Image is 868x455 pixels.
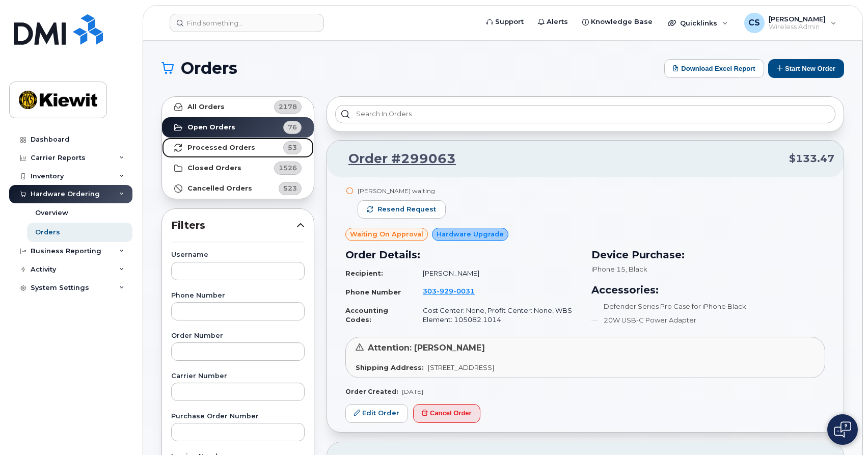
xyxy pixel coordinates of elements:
[171,252,305,258] label: Username
[345,269,383,277] strong: Recipient:
[187,123,235,131] strong: Open Orders
[288,143,297,152] span: 53
[414,264,579,282] td: [PERSON_NAME]
[768,59,844,78] button: Start New Order
[187,144,255,152] strong: Processed Orders
[437,229,504,239] span: Hardware Upgrade
[437,287,453,295] span: 929
[279,102,297,112] span: 2178
[368,343,485,353] span: Attention: [PERSON_NAME]
[345,247,579,262] h3: Order Details:
[171,292,305,299] label: Phone Number
[187,184,252,193] strong: Cancelled Orders
[626,265,647,273] span: , Black
[591,265,626,273] span: iPhone 15
[162,97,314,117] a: All Orders2178
[423,287,475,295] span: 303
[335,105,835,123] input: Search in orders
[345,388,398,395] strong: Order Created:
[345,306,388,324] strong: Accounting Codes:
[591,315,825,325] li: 20W USB-C Power Adapter
[288,122,297,132] span: 76
[591,247,825,262] h3: Device Purchase:
[181,61,237,76] span: Orders
[171,218,296,233] span: Filters
[171,333,305,339] label: Order Number
[664,59,764,78] button: Download Excel Report
[402,388,423,395] span: [DATE]
[345,288,401,296] strong: Phone Number
[591,302,825,311] li: Defender Series Pro Case for iPhone Black
[187,103,225,111] strong: All Orders
[453,287,475,295] span: 0031
[345,404,408,423] a: Edit Order
[336,150,456,168] a: Order #299063
[789,151,834,166] span: $133.47
[414,302,579,329] td: Cost Center: None, Profit Center: None, WBS Element: 105082.1014
[283,183,297,193] span: 523
[358,200,446,219] button: Resend request
[171,373,305,380] label: Carrier Number
[162,178,314,199] a: Cancelled Orders523
[162,117,314,138] a: Open Orders76
[162,158,314,178] a: Closed Orders1526
[428,363,494,371] span: [STREET_ADDRESS]
[377,205,436,214] span: Resend request
[187,164,241,172] strong: Closed Orders
[413,404,480,423] button: Cancel Order
[279,163,297,173] span: 1526
[358,186,446,195] div: [PERSON_NAME] waiting
[350,229,423,239] span: Waiting On Approval
[834,421,851,438] img: Open chat
[591,282,825,298] h3: Accessories:
[356,363,424,371] strong: Shipping Address:
[423,287,487,295] a: 3039290031
[171,413,305,420] label: Purchase Order Number
[162,138,314,158] a: Processed Orders53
